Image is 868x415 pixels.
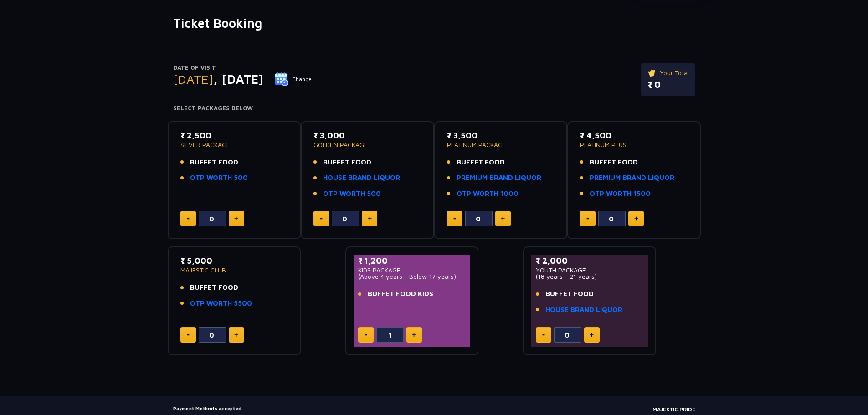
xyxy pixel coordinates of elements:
[187,334,190,336] img: minus
[173,72,213,87] span: [DATE]
[358,267,466,273] p: KIDS PACKAGE
[647,68,657,78] img: ticket
[586,218,589,220] img: minus
[274,72,312,87] button: Change
[180,129,288,142] p: ₹ 2,500
[545,305,622,315] a: HOUSE BRAND LIQUOR
[536,267,644,273] p: YOUTH PACKAGE
[187,218,190,220] img: minus
[634,216,638,221] img: plus
[590,333,594,337] img: plus
[213,72,263,87] span: , [DATE]
[501,216,505,221] img: plus
[323,173,400,183] a: HOUSE BRAND LIQUOR
[447,129,555,142] p: ₹ 3,500
[368,289,433,299] span: BUFFET FOOD KIDS
[180,255,288,267] p: ₹ 5,000
[457,173,541,183] a: PREMIUM BRAND LIQUOR
[580,142,688,148] p: PLATINUM PLUS
[173,15,695,31] h1: Ticket Booking
[536,255,644,267] p: ₹ 2,000
[173,405,331,411] h5: Payment Methods accepted
[313,142,421,148] p: GOLDEN PACKAGE
[412,333,416,337] img: plus
[358,255,466,267] p: ₹ 1,200
[358,273,466,280] p: (Above 4 years - Below 17 years)
[323,189,381,199] a: OTP WORTH 500
[190,298,252,309] a: OTP WORTH 5500
[190,282,238,293] span: BUFFET FOOD
[457,157,505,168] span: BUFFET FOOD
[536,273,644,280] p: (18 years - 21 years)
[542,334,545,336] img: minus
[234,333,238,337] img: plus
[545,289,594,299] span: BUFFET FOOD
[365,334,367,336] img: minus
[180,267,288,273] p: MAJESTIC CLUB
[590,173,674,183] a: PREMIUM BRAND LIQUOR
[590,157,638,168] span: BUFFET FOOD
[647,78,689,92] p: ₹ 0
[447,142,555,148] p: PLATINUM PACKAGE
[190,157,238,168] span: BUFFET FOOD
[173,105,695,112] h4: Select Packages Below
[190,173,248,183] a: OTP WORTH 500
[457,189,519,199] a: OTP WORTH 1000
[234,216,238,221] img: plus
[320,218,323,220] img: minus
[173,63,312,72] p: Date of Visit
[580,129,688,142] p: ₹ 4,500
[313,129,421,142] p: ₹ 3,000
[323,157,371,168] span: BUFFET FOOD
[453,218,456,220] img: minus
[647,68,689,78] p: Your Total
[590,189,651,199] a: OTP WORTH 1500
[368,216,372,221] img: plus
[180,142,288,148] p: SILVER PACKAGE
